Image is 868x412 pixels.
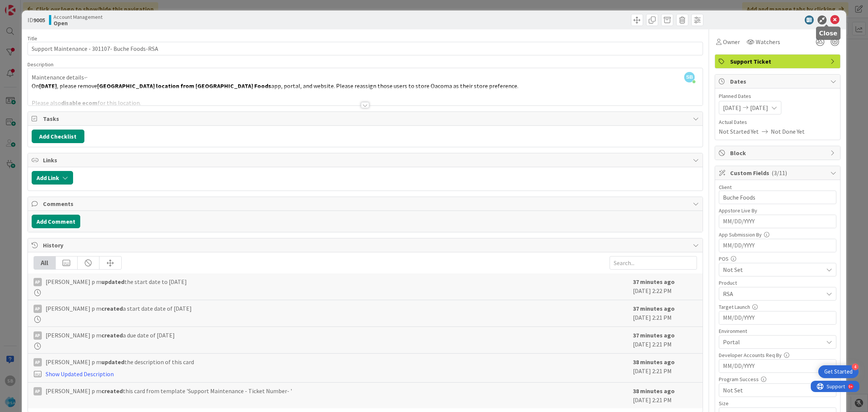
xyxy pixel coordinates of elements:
div: Size [719,401,836,406]
b: Open [53,20,102,26]
span: Actual Dates [719,118,836,126]
span: Account Management [53,14,102,20]
button: Add Comment [32,215,80,228]
b: updated [101,278,124,285]
span: app, portal, and website. Please reassign those users to store Oacoma as their store preference. [271,82,518,90]
span: RSA [723,289,823,298]
span: Links [43,156,689,165]
b: 37 minutes ago [633,305,675,312]
span: ( 3/11 ) [772,169,787,177]
button: Add Link [32,171,73,185]
div: All [34,256,56,269]
strong: [DATE] [39,82,57,90]
span: [DATE] [750,103,768,112]
span: ID [28,15,45,24]
div: Open Get Started checklist, remaining modules: 4 [818,365,859,378]
div: [DATE] 2:21 PM [633,386,697,404]
span: Not Done Yet [771,127,805,136]
b: 37 minutes ago [633,331,675,339]
span: Dates [730,77,827,86]
div: [DATE] 2:22 PM [633,277,697,296]
span: [DATE] [723,103,741,112]
b: created [101,305,123,312]
div: App Submission By [719,232,836,237]
div: Target Launch [719,304,836,310]
div: Ap [34,331,42,340]
input: MM/DD/YYYY [723,311,832,324]
span: Description [28,61,53,68]
b: 9005 [33,16,45,24]
a: Show Updated Description [46,370,114,378]
p: Maintenance details- [32,73,699,82]
span: Tasks [43,114,689,123]
label: Client [719,184,732,191]
div: Ap [34,358,42,366]
h5: Close [819,30,837,37]
button: Add Checklist [32,130,84,143]
span: Support Ticket [730,57,827,66]
span: Watchers [756,37,780,46]
div: Product [719,280,836,285]
input: MM/DD/YYYY [723,215,832,228]
div: Ap [34,387,42,395]
div: Developer Accounts Req By [719,352,836,358]
span: Planned Dates [719,92,836,100]
div: [DATE] 2:21 PM [633,357,697,378]
span: Not Set [723,265,823,274]
input: Search... [610,256,697,270]
div: Get Started [824,368,853,375]
b: 37 minutes ago [633,278,675,285]
div: 9+ [38,3,42,9]
label: Title [28,35,37,42]
b: created [101,387,123,395]
span: Portal [723,337,823,346]
span: Custom Fields [730,168,827,177]
span: [PERSON_NAME] p m this card from template 'Support Maintenance - Ticket Number- ' [46,386,292,395]
div: [DATE] 2:21 PM [633,304,697,323]
span: On [32,82,39,90]
span: Not Set [723,386,823,395]
b: 38 minutes ago [633,387,675,395]
b: 38 minutes ago [633,358,675,366]
span: , please remove [57,82,97,90]
span: [PERSON_NAME] p m the start date to [DATE] [46,277,187,286]
b: updated [101,358,124,366]
span: [PERSON_NAME] p m a due date of [DATE] [46,331,175,340]
div: Ap [34,305,42,313]
span: History [43,241,689,250]
span: Support [16,1,34,10]
input: MM/DD/YYYY [723,239,832,252]
span: [PERSON_NAME] p m a start date date of [DATE] [46,304,192,313]
span: SB [684,72,695,82]
span: Owner [723,37,740,46]
input: type card name here... [28,42,703,55]
div: [DATE] 2:21 PM [633,331,697,349]
div: Environment [719,328,836,334]
input: MM/DD/YYYY [723,360,832,372]
div: Appstore Live By [719,208,836,213]
div: Ap [34,278,42,286]
span: Comments [43,199,689,208]
div: 4 [852,363,859,370]
span: [PERSON_NAME] p m the description of this card [46,357,194,366]
span: Not Started Yet [719,127,759,136]
b: created [101,331,123,339]
div: Program Success [719,377,836,382]
div: POS [719,256,836,261]
strong: [GEOGRAPHIC_DATA] location from [GEOGRAPHIC_DATA] Foods [97,82,271,90]
span: Block [730,148,827,157]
